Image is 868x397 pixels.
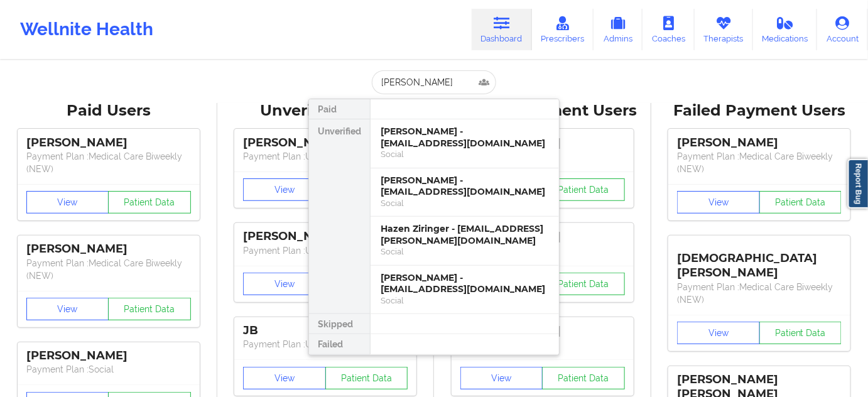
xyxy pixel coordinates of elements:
div: [PERSON_NAME] [243,136,408,150]
div: Hazen Ziringer - [EMAIL_ADDRESS][PERSON_NAME][DOMAIN_NAME] [381,223,549,246]
button: View [243,178,326,201]
p: Payment Plan : Social [26,363,191,376]
div: Failed [309,334,370,354]
button: Patient Data [759,322,842,344]
a: Dashboard [472,9,532,50]
div: Skipped [309,314,370,334]
button: View [677,191,760,214]
button: Patient Data [542,178,625,201]
div: [PERSON_NAME] [677,136,842,150]
button: Patient Data [108,191,191,214]
div: Unverified Users [226,101,426,121]
button: View [243,367,326,389]
div: Social [381,246,549,257]
p: Payment Plan : Medical Care Biweekly (NEW) [677,281,842,306]
a: Coaches [643,9,695,50]
div: Paid Users [9,101,209,121]
div: [PERSON_NAME] [243,229,408,244]
button: Patient Data [325,367,408,389]
div: Failed Payment Users [660,101,860,121]
p: Payment Plan : Medical Care Biweekly (NEW) [677,150,842,175]
a: Account [817,9,868,50]
a: Medications [753,9,818,50]
a: Admins [594,9,643,50]
p: Payment Plan : Unmatched Plan [243,338,408,351]
button: Patient Data [759,191,842,214]
button: Patient Data [108,298,191,320]
div: [DEMOGRAPHIC_DATA][PERSON_NAME] [677,242,842,280]
button: View [243,273,326,295]
p: Payment Plan : Unmatched Plan [243,150,408,163]
button: Patient Data [542,367,625,389]
button: View [26,298,109,320]
button: View [460,367,543,389]
div: Paid [309,99,370,119]
a: Prescribers [532,9,594,50]
div: Social [381,198,549,209]
button: Patient Data [542,273,625,295]
div: Unverified [309,119,370,314]
p: Payment Plan : Unmatched Plan [243,244,408,257]
a: Therapists [695,9,753,50]
a: Report Bug [848,159,868,209]
button: View [26,191,109,214]
div: [PERSON_NAME] - [EMAIL_ADDRESS][DOMAIN_NAME] [381,126,549,149]
p: Payment Plan : Medical Care Biweekly (NEW) [26,150,191,175]
div: JB [243,324,408,338]
p: Payment Plan : Medical Care Biweekly (NEW) [26,257,191,282]
div: Social [381,295,549,306]
div: Social [381,149,549,160]
div: [PERSON_NAME] - [EMAIL_ADDRESS][DOMAIN_NAME] [381,175,549,198]
div: [PERSON_NAME] [26,136,191,150]
div: [PERSON_NAME] [26,349,191,363]
div: [PERSON_NAME] [26,242,191,256]
div: [PERSON_NAME] - [EMAIL_ADDRESS][DOMAIN_NAME] [381,272,549,295]
button: View [677,322,760,344]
